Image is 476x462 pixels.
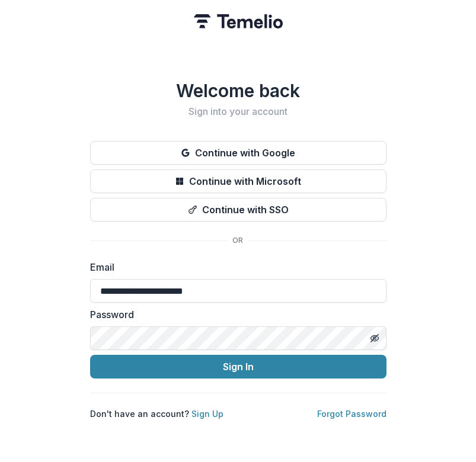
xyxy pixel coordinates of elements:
[90,307,379,322] label: Password
[90,141,386,165] button: Continue with Google
[191,409,223,419] a: Sign Up
[90,408,223,420] p: Don't have an account?
[194,14,283,28] img: Temelio
[90,80,386,101] h1: Welcome back
[90,106,386,117] h2: Sign into your account
[90,169,386,193] button: Continue with Microsoft
[90,355,386,378] button: Sign In
[365,329,384,348] button: Toggle password visibility
[90,260,379,274] label: Email
[317,409,386,419] a: Forgot Password
[90,198,386,222] button: Continue with SSO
